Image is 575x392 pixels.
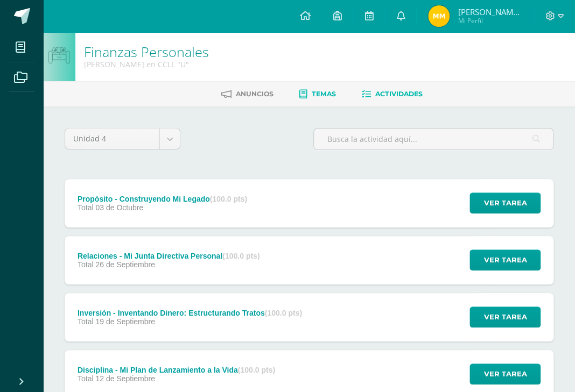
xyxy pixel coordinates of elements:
[95,260,155,269] span: 26 de Septiembre
[78,203,94,212] span: Total
[95,374,155,383] span: 12 de Septiembre
[483,364,527,384] span: Ver tarea
[469,307,541,327] button: Ver tarea
[84,59,209,69] div: Quinto Bachillerato en CCLL 'U'
[78,260,94,269] span: Total
[236,90,274,98] span: Anuncios
[458,6,522,17] span: [PERSON_NAME] [GEOGRAPHIC_DATA]
[78,195,247,203] div: Propósito - Construyendo Mi Legado
[483,307,527,327] span: Ver tarea
[222,252,260,260] strong: (100.0 pts)
[84,44,209,59] h1: Finanzas Personales
[95,317,155,326] span: 19 de Septiembre
[375,90,423,98] span: Actividades
[428,5,450,27] img: cdf52274617db897cab2882f909c643a.png
[314,129,553,149] input: Busca la actividad aquí...
[78,366,275,374] div: Disciplina - Mi Plan de Lanzamiento a la Vida
[469,250,541,270] button: Ver tarea
[210,195,247,203] strong: (100.0 pts)
[48,47,69,64] img: bot1.png
[469,193,541,213] button: Ver tarea
[483,193,527,213] span: Ver tarea
[78,374,94,383] span: Total
[78,252,260,260] div: Relaciones - Mi Junta Directiva Personal
[362,85,423,103] a: Actividades
[95,203,143,212] span: 03 de Octubre
[265,309,302,317] strong: (100.0 pts)
[469,364,541,384] button: Ver tarea
[299,85,336,103] a: Temas
[78,317,94,326] span: Total
[238,366,275,374] strong: (100.0 pts)
[483,250,527,270] span: Ver tarea
[65,129,180,149] a: Unidad 4
[73,129,151,149] span: Unidad 4
[84,42,209,61] a: Finanzas Personales
[221,85,274,103] a: Anuncios
[458,16,522,25] span: Mi Perfil
[312,90,336,98] span: Temas
[78,309,302,317] div: Inversión - Inventando Dinero: Estructurando Tratos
